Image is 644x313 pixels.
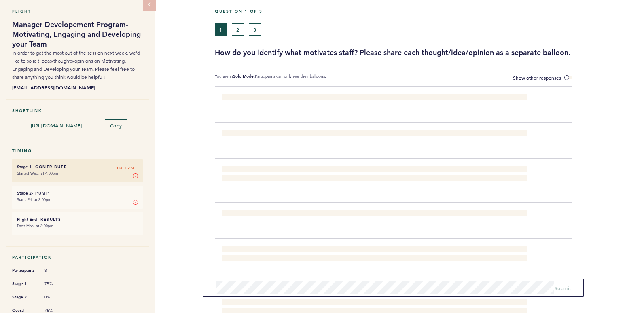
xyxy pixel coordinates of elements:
[12,8,143,14] h5: Flight
[232,23,244,36] button: 2
[222,211,441,217] span: Create a safe environment, ask open-ended questions that encourage deeper reflection and sharing.
[44,281,69,287] span: 75%
[215,74,326,82] p: You are in Participants can only see their balloons.
[555,284,571,292] button: Submit
[222,131,432,137] span: I ask them about ongoing projects and try to get a sense of their genuine interest or lack thereof.
[555,285,571,291] span: Submit
[215,48,638,57] h3: How do you identify what motivates staff? Please share each thought/idea/opinion as a separate ba...
[12,148,143,153] h5: Timing
[116,164,135,172] span: 1H 12M
[12,108,143,113] h5: Shortlink
[12,293,36,301] span: Stage 2
[17,217,37,222] small: Flight End
[215,23,227,36] button: 1
[215,8,638,14] h5: Question 1 of 3
[222,167,523,181] span: Managers who want to motivate their employees better must first invest in the knowledge and appli...
[12,83,143,91] b: [EMAIL_ADDRESS][DOMAIN_NAME]
[17,190,32,196] small: Stage 2
[17,223,53,228] time: Ends Mon. at 3:00pm
[222,247,526,261] span: Taking notice of how they spend their "down time" while working, basically what projects are they...
[17,190,138,196] h6: - Pump
[17,217,138,222] h6: - Results
[12,280,36,288] span: Stage 1
[12,20,143,49] h1: Manager Developement Program-Motivating, Engaging and Developing your Team
[12,255,143,260] h5: Participation
[44,268,69,273] span: 8
[233,74,255,79] b: Solo Mode.
[513,74,561,81] span: Show other responses
[17,164,32,169] small: Stage 1
[12,50,140,80] span: In order to get the most out of the session next week, we’d like to solicit ideas/thoughts/opinio...
[17,164,138,169] h6: - Contribute
[44,294,69,300] span: 0%
[17,197,51,202] time: Starts Fri. at 3:00pm
[249,23,261,36] button: 3
[12,266,36,275] span: Participants
[222,95,291,101] span: I ask them what motivates them
[110,122,122,129] span: Copy
[105,119,127,131] button: Copy
[17,171,58,176] time: Started Wed. at 4:00pm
